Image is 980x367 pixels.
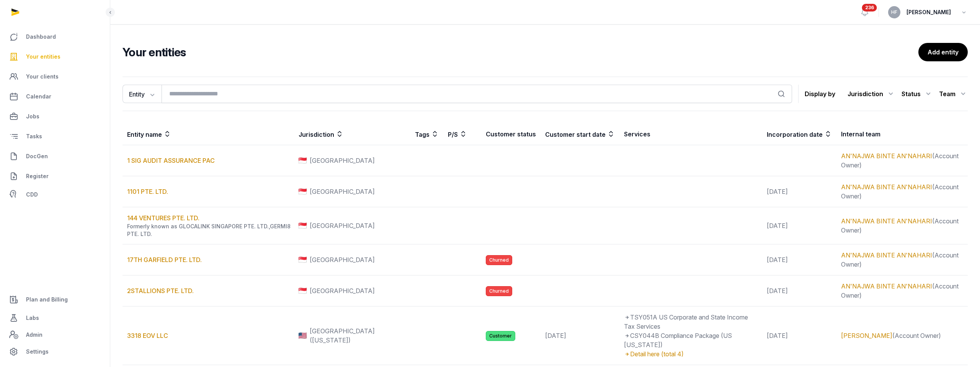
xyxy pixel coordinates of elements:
a: CDD [6,187,104,202]
a: 2STALLIONS PTE. LTD. [127,287,194,295]
a: Calendar [6,87,104,106]
a: AN'NAJWA BINTE AN'NAHARI [841,183,932,191]
th: Services [619,123,763,145]
a: AN'NAJWA BINTE AN'NAHARI [841,152,932,160]
div: (Account Owner) [841,151,963,170]
a: 17TH GARFIELD PTE. LTD. [127,256,202,264]
a: Jobs [6,107,104,126]
div: (Account Owner) [841,282,963,300]
span: TSY051A US Corporate and State Income Tax Services [624,313,748,330]
a: 3318 EOV LLC [127,332,168,339]
span: Your clients [26,72,59,81]
a: 1 SIG AUDIT ASSURANCE PAC [127,157,215,164]
div: (Account Owner) [841,251,963,269]
th: Entity name [122,123,294,145]
a: 144 VENTURES PTE. LTD. [127,214,199,222]
button: HF [888,6,900,18]
a: Your clients [6,67,104,86]
a: Dashboard [6,28,104,46]
span: [GEOGRAPHIC_DATA] [310,187,375,196]
th: Internal team [836,123,968,145]
h2: Your entities [122,45,918,59]
span: HF [891,10,897,15]
p: Display by [805,88,835,100]
span: Register [26,172,49,181]
td: [DATE] [762,207,836,244]
div: Jurisdiction [848,88,895,100]
a: Settings [6,342,104,361]
div: Team [939,88,968,100]
span: Customer [486,331,515,341]
td: [DATE] [541,306,619,365]
a: [PERSON_NAME] [841,332,892,339]
span: [GEOGRAPHIC_DATA] ([US_STATE]) [310,326,406,345]
a: Your entities [6,48,104,66]
span: Dashboard [26,32,56,41]
a: Labs [6,309,104,327]
a: AN'NAJWA BINTE AN'NAHARI [841,251,932,259]
span: Calendar [26,92,51,101]
span: 236 [862,4,877,11]
span: [PERSON_NAME] [906,8,951,17]
a: Tasks [6,127,104,146]
a: Register [6,167,104,185]
td: [DATE] [762,244,836,275]
div: (Account Owner) [841,182,963,201]
span: Admin [26,330,42,339]
span: Settings [26,347,49,356]
button: Entity [122,85,162,103]
span: Your entities [26,52,60,61]
a: Admin [6,327,104,342]
td: [DATE] [762,306,836,365]
a: Add entity [918,43,968,61]
td: [DATE] [762,176,836,207]
div: (Account Owner) [841,216,963,235]
a: Plan and Billing [6,290,104,309]
span: DocGen [26,152,48,161]
span: Tasks [26,132,42,141]
span: Plan and Billing [26,295,68,304]
div: Detail here (total 4) [624,349,758,359]
th: P/S [443,123,481,145]
div: (Account Owner) [841,331,963,340]
span: [GEOGRAPHIC_DATA] [310,286,375,295]
th: Incorporation date [762,123,836,145]
a: 1101 PTE. LTD. [127,188,168,195]
th: Customer status [481,123,541,145]
a: AN'NAJWA BINTE AN'NAHARI [841,282,932,290]
td: [DATE] [762,275,836,306]
th: Jurisdiction [294,123,410,145]
span: [GEOGRAPHIC_DATA] [310,255,375,264]
div: Formerly known as GLOCALINK SINGAPORE PTE. LTD.,GERMI8 PTE. LTD. [127,223,294,238]
span: CDD [26,190,38,199]
span: [GEOGRAPHIC_DATA] [310,221,375,230]
a: DocGen [6,147,104,165]
span: CSY044B Compliance Package (US [US_STATE]) [624,332,732,349]
span: Jobs [26,112,39,121]
div: Status [902,88,933,100]
th: Customer start date [541,123,619,145]
a: AN'NAJWA BINTE AN'NAHARI [841,217,932,225]
span: [GEOGRAPHIC_DATA] [310,156,375,165]
span: Churned [486,286,512,296]
span: Labs [26,313,39,323]
span: Churned [486,255,512,265]
th: Tags [410,123,443,145]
